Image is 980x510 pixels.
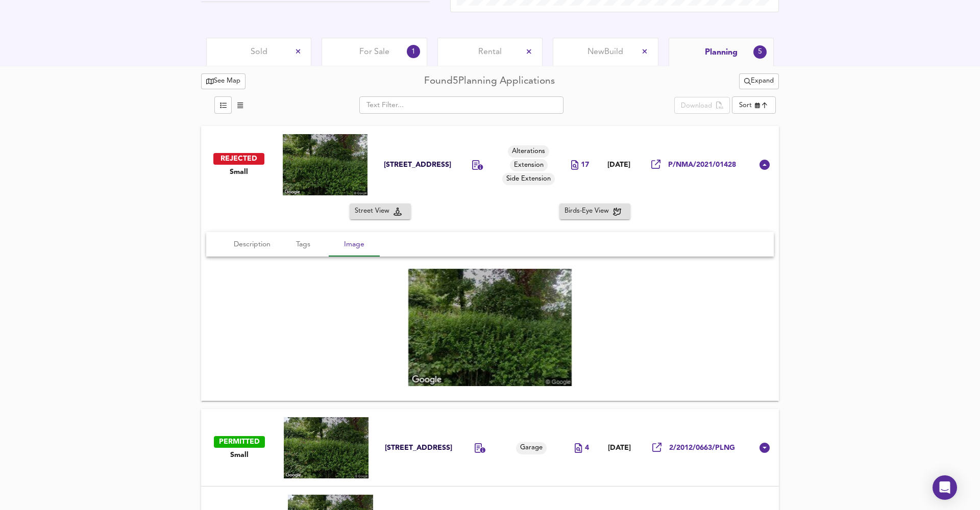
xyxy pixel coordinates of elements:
span: Side Extension [502,174,555,184]
span: Garage [516,443,547,453]
div: [STREET_ADDRESS] [385,443,451,453]
div: PERMITTEDSmall[STREET_ADDRESS]Garage4[DATE]2/2012/0663/PLNG [201,409,779,487]
input: Text Filter... [359,96,563,114]
img: streetview [408,269,571,386]
button: See Map [201,73,246,89]
div: Garage [516,442,547,454]
span: Extension [510,161,548,170]
div: split button [739,73,779,89]
img: streetview [283,134,368,195]
div: REJECTEDSmall[STREET_ADDRESS]AlterationsExtensionSide Extension17[DATE]P/NMA/2021/01428 [201,203,779,401]
span: Street View [355,206,394,217]
span: New Build [587,46,623,58]
div: Found 5 Planning Applications [424,74,555,88]
div: Side Extension [502,173,555,185]
span: P/NMA/2021/01428 [668,160,736,170]
div: Open Intercom Messenger [933,475,957,500]
span: Sold [251,46,267,58]
div: Non-material amendment to Planning Permission 2/2003/1136 to remove twin garage and form door, ad... [475,443,486,455]
div: 5 [751,43,769,60]
span: Small [230,450,249,460]
div: 1 [405,43,422,60]
div: split button [674,97,730,114]
button: Birds-Eye View [559,203,630,219]
span: 17 [581,160,589,170]
span: Expand [744,75,774,87]
img: streetview [284,417,369,478]
span: For Sale [359,46,389,58]
span: See Map [206,75,240,87]
span: Small [230,167,248,177]
div: [STREET_ADDRESS] [384,160,449,170]
span: Planning [705,47,738,58]
span: 4 [585,443,589,453]
span: Birds-Eye View [565,206,613,217]
span: 2/2012/0663/PLNG [669,443,735,453]
div: Sort [739,100,752,110]
div: PERMITTED [214,436,265,448]
span: [DATE] [607,161,630,169]
div: Alterations [508,145,549,158]
button: Street View [350,203,411,219]
div: REJECTEDSmall[STREET_ADDRESS]AlterationsExtensionSide Extension17[DATE]P/NMA/2021/01428 [201,126,779,203]
div: Extension [510,159,548,171]
svg: Show Details [758,442,771,454]
button: Expand [739,73,779,89]
span: [DATE] [608,444,631,452]
span: Tags [284,238,323,251]
span: Image [335,238,374,251]
span: Description [233,238,272,251]
div: Sort [732,96,776,114]
span: Alterations [508,147,549,157]
span: Rental [478,46,502,58]
div: Non-material amendment to Planning Permission No. 2/2003/1136 for alterations to the proposed sid... [472,160,483,172]
div: REJECTED [213,153,264,165]
svg: Show Details [758,159,771,171]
